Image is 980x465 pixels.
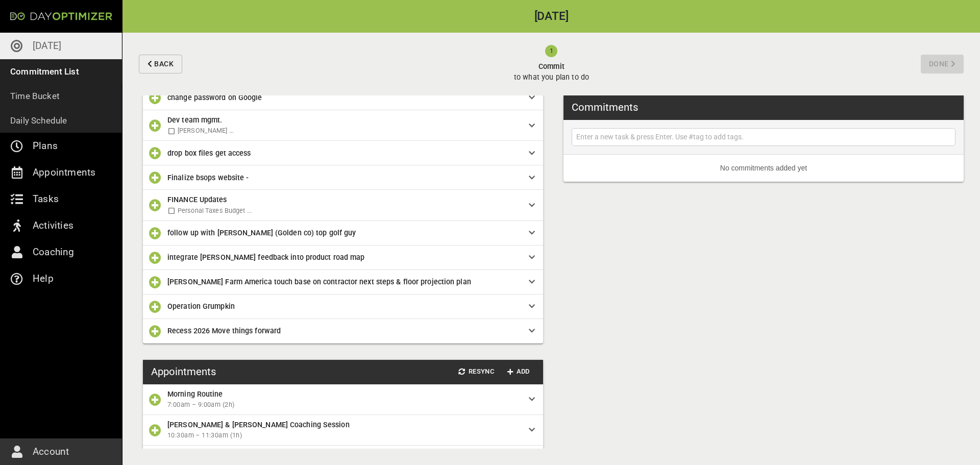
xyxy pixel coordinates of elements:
span: Recess 2026 Move things forward [167,327,281,335]
div: [PERSON_NAME] & [PERSON_NAME] Coaching Session10:30am – 11:30am (1h) [143,415,543,446]
span: [PERSON_NAME] ... [178,127,234,134]
span: FINANCE Updates [167,195,227,204]
span: Finalize bsops website - [167,174,249,182]
p: Help [33,271,54,287]
div: drop box files get access [143,141,543,165]
span: Personal Taxes Budget ... [178,207,252,214]
p: Daily Schedule [10,113,67,128]
h3: Commitments [572,100,638,115]
div: follow up with [PERSON_NAME] (Golden co) top golf guy [143,221,543,246]
div: Dev team mgmt. [PERSON_NAME] ... [143,110,543,141]
p: to what you plan to do [514,72,589,83]
span: 7:00am – 9:00am (2h) [167,400,521,410]
text: 1 [550,47,553,55]
span: integrate [PERSON_NAME] feedback into product road map [167,253,364,261]
span: Resync [458,366,494,378]
div: integrate [PERSON_NAME] feedback into product road map [143,246,543,270]
img: Day Optimizer [10,12,112,20]
p: Plans [33,138,58,154]
div: [PERSON_NAME] Farm America touch base on contractor next steps & floor projection plan [143,270,543,295]
button: Add [502,364,535,380]
div: Operation Grumpkin [143,295,543,319]
div: FINANCE Updates Personal Taxes Budget ... [143,190,543,221]
span: drop box files get access [167,149,251,157]
span: Morning Routine [167,390,223,398]
div: change password on Google [143,86,543,110]
p: Appointments [33,164,95,181]
span: Commit [514,61,589,72]
li: No commitments added yet [563,155,964,182]
input: Enter a new task & press Enter. Use #tag to add tags. [574,131,953,143]
span: Operation Grumpkin [167,302,235,310]
span: [PERSON_NAME] Farm America touch base on contractor next steps & floor projection plan [167,278,471,286]
div: Finalize bsops website - [143,165,543,190]
span: Dev team mgmt. [167,116,222,124]
span: change password on Google [167,93,262,102]
button: Resync [454,364,498,380]
h2: [DATE] [122,11,980,22]
span: Add [506,366,531,378]
button: Committo what you plan to do [186,33,917,95]
span: 10:30am – 11:30am (1h) [167,430,521,441]
p: Account [33,444,69,460]
button: Back [139,55,182,74]
p: [DATE] [33,38,61,54]
p: Tasks [33,191,59,207]
h3: Appointments [151,364,216,379]
span: follow up with [PERSON_NAME] (Golden co) top golf guy [167,229,356,237]
p: Coaching [33,244,75,260]
span: [PERSON_NAME] & [PERSON_NAME] Coaching Session [167,421,350,429]
span: Back [154,58,174,70]
p: Activities [33,217,73,234]
p: Commitment List [10,64,79,79]
p: Time Bucket [10,89,60,103]
div: Morning Routine7:00am – 9:00am (2h) [143,384,543,415]
div: Recess 2026 Move things forward [143,319,543,344]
